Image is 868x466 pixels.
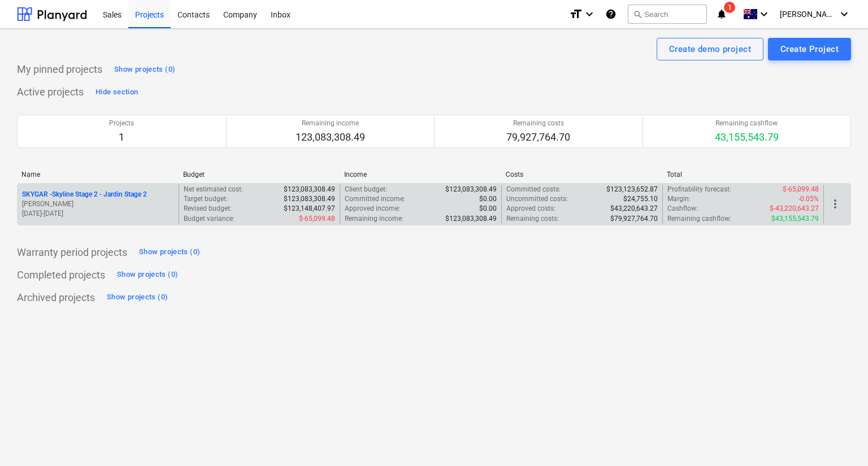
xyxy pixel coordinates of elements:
[506,185,561,194] p: Committed costs :
[17,291,95,304] p: Archived projects
[837,7,851,21] i: keyboard_arrow_down
[768,38,851,60] button: Create Project
[610,214,658,224] p: $79,927,764.70
[184,214,235,224] p: Budget variance :
[22,190,147,199] p: SKYGAR - Skyline Stage 2 - Jardin Stage 2
[724,2,735,13] span: 1
[569,7,583,21] i: format_size
[610,204,658,214] p: $43,220,643.27
[22,209,174,219] p: [DATE] - [DATE]
[657,38,763,60] button: Create demo project
[606,185,658,194] p: $123,123,652.87
[183,171,336,178] div: Budget
[770,204,819,214] p: $-43,220,643.27
[284,185,335,194] p: $123,083,308.49
[633,10,642,19] span: search
[184,194,228,204] p: Target budget :
[667,185,731,194] p: Profitability forecast :
[771,214,819,224] p: $43,155,543.79
[780,10,836,19] span: [PERSON_NAME]
[506,214,559,224] p: Remaining costs :
[506,194,568,204] p: Uncommitted costs :
[22,199,174,209] p: [PERSON_NAME]
[583,7,596,21] i: keyboard_arrow_down
[345,214,403,224] p: Remaining income :
[21,171,174,178] div: Name
[798,194,819,204] p: -0.05%
[667,171,819,178] div: Total
[111,60,178,79] button: Show projects (0)
[445,185,497,194] p: $123,083,308.49
[114,266,181,284] button: Show projects (0)
[104,289,171,307] button: Show projects (0)
[506,130,570,144] p: 79,927,764.70
[17,85,84,99] p: Active projects
[139,246,200,259] div: Show projects (0)
[716,7,727,21] i: notifications
[184,185,243,194] p: Net estimated cost :
[669,42,751,56] div: Create demo project
[296,130,365,144] p: 123,083,308.49
[605,7,617,21] i: Knowledge base
[284,194,335,204] p: $123,083,308.49
[667,194,691,204] p: Margin :
[479,194,497,204] p: $0.00
[96,86,138,99] div: Hide section
[299,214,335,224] p: $-65,099.48
[344,171,497,178] div: Income
[628,5,707,24] button: Search
[345,194,405,204] p: Committed income :
[296,119,365,128] p: Remaining income
[715,130,779,144] p: 43,155,543.79
[506,119,570,128] p: Remaining costs
[109,119,134,128] p: Projects
[780,42,839,56] div: Create Project
[117,268,178,281] div: Show projects (0)
[17,246,127,259] p: Warranty period projects
[757,7,771,21] i: keyboard_arrow_down
[715,119,779,128] p: Remaining cashflow
[828,197,842,211] span: more_vert
[506,204,555,214] p: Approved costs :
[506,171,658,178] div: Costs
[22,190,174,219] div: SKYGAR -Skyline Stage 2 - Jardin Stage 2[PERSON_NAME][DATE]-[DATE]
[667,204,698,214] p: Cashflow :
[345,185,387,194] p: Client budget :
[93,83,141,101] button: Hide section
[811,412,868,466] iframe: Chat Widget
[623,194,658,204] p: $24,755.10
[783,185,819,194] p: $-65,099.48
[345,204,400,214] p: Approved income :
[479,204,497,214] p: $0.00
[184,204,232,214] p: Revised budget :
[445,214,497,224] p: $123,083,308.49
[107,291,168,304] div: Show projects (0)
[284,204,335,214] p: $123,148,407.97
[109,130,134,144] p: 1
[114,63,175,76] div: Show projects (0)
[17,63,102,76] p: My pinned projects
[136,243,203,262] button: Show projects (0)
[667,214,731,224] p: Remaining cashflow :
[17,268,105,282] p: Completed projects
